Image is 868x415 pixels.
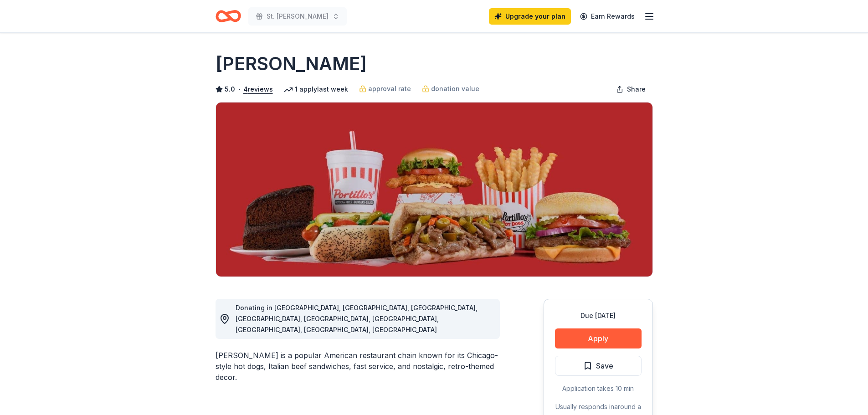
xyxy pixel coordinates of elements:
a: approval rate [359,83,411,94]
span: donation value [431,83,479,94]
span: approval rate [368,83,411,94]
a: donation value [422,83,479,94]
img: Image for Portillo's [216,102,652,277]
span: Share [627,84,646,95]
button: Save [555,356,642,376]
div: Application takes 10 min [555,383,642,394]
a: Home [216,5,241,27]
span: 5.0 [225,84,235,95]
h1: [PERSON_NAME] [216,51,367,77]
button: Share [609,80,653,98]
span: Save [596,360,613,372]
div: 1 apply last week [284,84,348,95]
div: [PERSON_NAME] is a popular American restaurant chain known for its Chicago-style hot dogs, Italia... [216,350,500,383]
button: St. [PERSON_NAME] [248,7,347,26]
a: Upgrade your plan [489,8,571,25]
span: St. [PERSON_NAME] [267,11,329,22]
button: Apply [555,328,642,348]
a: Earn Rewards [575,8,640,25]
div: Due [DATE] [555,310,642,321]
button: 4reviews [243,84,273,95]
span: • [237,86,241,93]
span: Donating in [GEOGRAPHIC_DATA], [GEOGRAPHIC_DATA], [GEOGRAPHIC_DATA], [GEOGRAPHIC_DATA], [GEOGRAPH... [236,304,478,333]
